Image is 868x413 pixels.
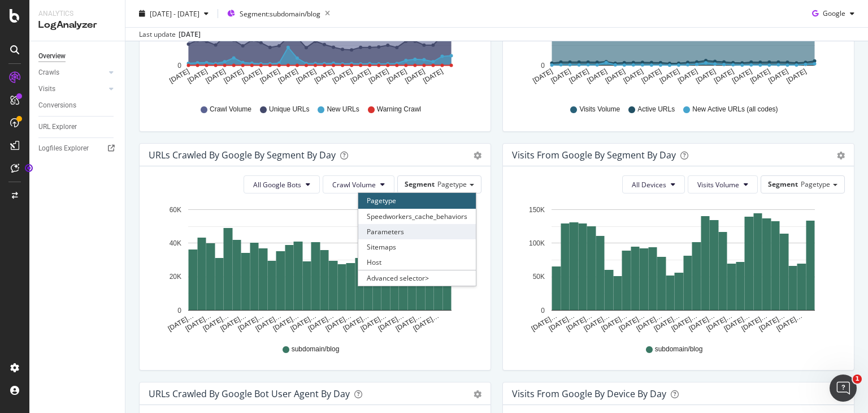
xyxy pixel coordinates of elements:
[688,175,758,193] button: Visits Volume
[785,67,808,85] text: [DATE]
[323,175,394,193] button: Crawl Volume
[713,67,735,85] text: [DATE]
[692,105,778,114] span: New Active URLs (all codes)
[179,29,201,40] div: [DATE]
[223,5,335,23] button: Segment:subdomain/blog
[655,345,703,354] span: subdomain/blog
[177,307,181,315] text: 0
[170,239,181,247] text: 40K
[139,29,201,40] div: Last update
[808,5,859,23] button: Google
[768,179,798,189] span: Segment
[632,180,666,190] span: All Devices
[210,105,251,114] span: Crawl Volume
[38,83,106,95] a: Visits
[149,388,350,399] div: URLs Crawled by Google bot User Agent By Day
[358,239,476,255] div: Sitemaps
[38,143,117,154] a: Logfiles Explorer
[512,149,676,161] div: Visits from Google By Segment By Day
[731,67,753,85] text: [DATE]
[695,67,717,85] text: [DATE]
[367,67,390,85] text: [DATE]
[533,273,545,281] text: 50K
[549,67,572,85] text: [DATE]
[170,273,181,281] text: 20K
[853,375,862,384] span: 1
[823,8,845,18] span: Google
[241,67,263,85] text: [DATE]
[170,206,181,214] text: 60K
[244,175,320,193] button: All Google Bots
[292,345,340,354] span: subdomain/blog
[529,206,545,214] text: 150K
[168,67,190,85] text: [DATE]
[640,67,663,85] text: [DATE]
[358,224,476,239] div: Parameters
[331,67,354,85] text: [DATE]
[38,19,116,32] div: LogAnalyzer
[277,67,300,85] text: [DATE]
[349,67,372,85] text: [DATE]
[38,67,106,79] a: Crawls
[205,67,227,85] text: [DATE]
[38,67,59,79] div: Crawls
[604,67,627,85] text: [DATE]
[531,67,554,85] text: [DATE]
[177,62,181,70] text: 0
[38,121,77,133] div: URL Explorer
[749,67,771,85] text: [DATE]
[697,180,739,190] span: Visits Volume
[358,270,476,286] div: Advanced selector >
[512,203,841,334] svg: A chart.
[150,8,199,18] span: [DATE] - [DATE]
[405,179,435,189] span: Segment
[332,180,376,190] span: Crawl Volume
[313,67,336,85] text: [DATE]
[259,67,281,85] text: [DATE]
[38,9,116,19] div: Analytics
[38,143,89,154] div: Logfiles Explorer
[658,67,681,85] text: [DATE]
[269,105,309,114] span: Unique URLs
[422,67,444,85] text: [DATE]
[637,105,675,114] span: Active URLs
[38,121,117,133] a: URL Explorer
[474,390,481,398] div: gear
[38,83,55,95] div: Visits
[529,239,545,247] text: 100K
[358,255,476,270] div: Host
[38,50,66,62] div: Overview
[676,67,699,85] text: [DATE]
[541,62,545,70] text: 0
[149,203,478,334] svg: A chart.
[622,67,645,85] text: [DATE]
[586,67,609,85] text: [DATE]
[327,105,359,114] span: New URLs
[568,67,591,85] text: [DATE]
[801,179,830,189] span: Pagetype
[403,67,426,85] text: [DATE]
[474,152,481,160] div: gear
[134,5,213,23] button: [DATE] - [DATE]
[358,193,476,208] div: Pagetype
[253,180,301,190] span: All Google Bots
[437,179,467,189] span: Pagetype
[223,67,245,85] text: [DATE]
[541,307,545,315] text: 0
[38,100,117,111] a: Conversions
[186,67,209,85] text: [DATE]
[767,67,789,85] text: [DATE]
[377,105,421,114] span: Warning Crawl
[240,8,320,18] span: Segment: subdomain/blog
[295,67,318,85] text: [DATE]
[24,163,34,173] div: Tooltip anchor
[38,50,117,62] a: Overview
[579,105,620,114] span: Visits Volume
[830,375,857,402] iframe: Intercom live chat
[385,67,408,85] text: [DATE]
[512,388,666,399] div: Visits From Google By Device By Day
[358,209,476,224] div: Speedworkers_cache_behaviors
[622,175,685,193] button: All Devices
